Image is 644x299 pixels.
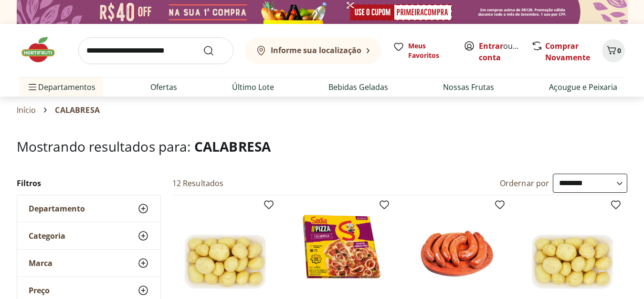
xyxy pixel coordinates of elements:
a: Bebidas Geladas [328,81,388,93]
a: Último Lote [232,81,274,93]
span: ou [479,40,521,63]
button: Categoria [17,222,160,249]
span: Marca [29,258,53,268]
span: Departamento [29,204,85,213]
a: Criar conta [479,41,531,63]
img: Batata Calabresa Unidade [527,203,618,294]
h2: Filtros [17,174,161,193]
a: Ofertas [150,81,177,93]
input: search [78,37,233,64]
span: CALABRESA [194,137,271,155]
img: Pizza Calabresa Sadia 460g [296,203,386,294]
h2: 12 Resultados [172,178,224,188]
button: Departamento [17,195,160,222]
span: Categoria [29,231,65,241]
img: Batata Calabresa Selecionada [180,203,271,294]
a: Açougue e Peixaria [549,81,617,93]
button: Informe sua localização [245,37,381,64]
a: Início [17,106,36,114]
a: Entrar [479,41,503,51]
img: Hortifruti [19,35,67,64]
span: Departamentos [27,76,95,99]
button: Submit Search [203,45,226,56]
b: Informe sua localização [271,45,361,55]
button: Menu [27,76,38,99]
h1: Mostrando resultados para: [17,139,628,154]
a: Comprar Novamente [545,41,590,63]
a: Nossas Frutas [443,81,494,93]
span: Meus Favoritos [408,41,452,60]
span: CALABRESA [55,106,99,114]
span: Preço [29,286,50,295]
button: Marca [17,250,160,277]
a: Meus Favoritos [393,41,452,60]
img: Linguiça Calabresa Defumada Sadia Perdigão [411,203,502,294]
span: 0 [617,46,621,55]
label: Ordernar por [500,178,549,188]
button: Carrinho [602,39,625,62]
